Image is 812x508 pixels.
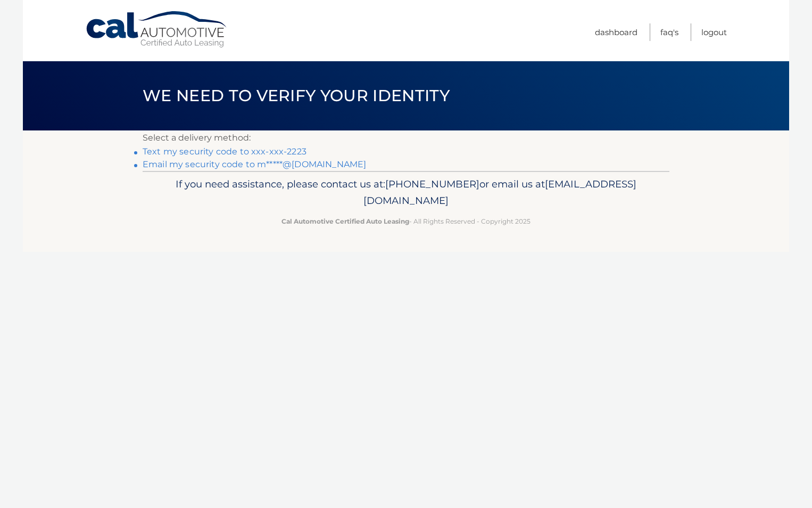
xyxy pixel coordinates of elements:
[660,23,678,41] a: FAQ's
[150,216,662,227] p: - All Rights Reserved - Copyright 2025
[150,176,662,210] p: If you need assistance, please contact us at: or email us at
[595,23,637,41] a: Dashboard
[143,146,306,157] a: Text my security code to xxx-xxx-2223
[701,23,727,41] a: Logout
[143,159,366,169] a: Email my security code to m*****@[DOMAIN_NAME]
[143,130,669,145] p: Select a delivery method:
[143,86,450,105] span: We need to verify your identity
[85,11,229,48] a: Cal Automotive
[385,178,479,190] span: [PHONE_NUMBER]
[281,217,409,225] strong: Cal Automotive Certified Auto Leasing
